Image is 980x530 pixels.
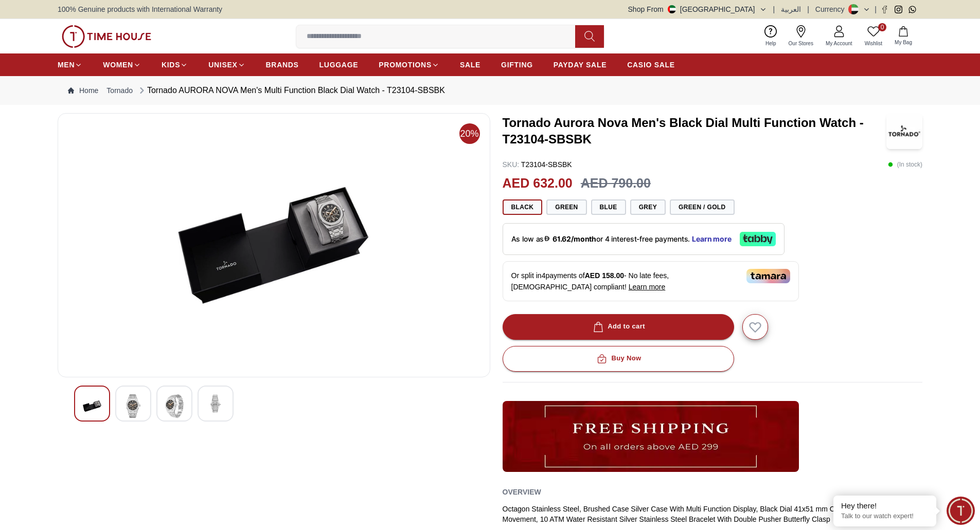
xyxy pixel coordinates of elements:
[759,23,782,49] a: Help
[58,56,82,74] a: MEN
[670,199,734,215] button: Green / Gold
[58,4,222,14] span: 100% Genuine products with International Warranty
[908,6,916,13] a: Whatsapp
[503,159,572,170] p: T23104-SBSBK
[591,199,626,215] button: Blue
[62,25,151,48] img: ...
[503,115,887,148] h3: Tornado Aurora Nova Men's Black Dial Multi Function Watch - T23104-SBSBK
[785,40,817,47] span: Our Stores
[554,56,607,74] a: PAYDAY SALE
[501,56,533,74] a: GIFTING
[881,6,888,13] a: Facebook
[761,40,780,47] span: Help
[746,269,790,283] img: Tamara
[58,76,922,105] nav: Breadcrumb
[886,113,922,149] img: Tornado Aurora Nova Men's Black Dial Multi Function Watch - T23104-SBSBK
[628,4,767,14] button: Shop From[GEOGRAPHIC_DATA]
[137,84,445,97] div: Tornado AURORA NOVA Men's Multi Function Black Dial Watch - T23104-SBSBK
[162,56,188,74] a: KIDS
[807,4,809,14] span: |
[208,60,237,70] span: UNISEX
[503,504,923,524] div: Octagon Stainless Steel, Brushed Case Silver Case With Multi Function Display, Black Dial 41x51 m...
[627,60,675,70] span: CASIO SALE
[888,159,922,170] p: ( In stock )
[266,56,299,74] a: BRANDS
[162,60,180,70] span: KIDS
[319,56,359,74] a: LUGGAGE
[585,271,624,280] span: AED 158.00
[875,4,877,14] span: |
[503,160,520,169] span: SKU :
[379,60,432,70] span: PROMOTIONS
[668,5,676,13] img: United Arab Emirates
[629,283,666,291] span: Learn more
[503,174,573,193] h2: AED 632.00
[503,484,541,500] h2: Overview
[83,394,101,418] img: Tornado AURORA NOVA Men's Multi Function Black Dial Watch - T23104-SBSBK
[501,60,533,70] span: GIFTING
[58,60,75,70] span: MEN
[460,60,480,70] span: SALE
[459,123,480,144] span: 20%
[878,23,886,31] span: 0
[66,122,482,369] img: Tornado AURORA NOVA Men's Multi Function Black Dial Watch - T23104-SBSBK
[165,394,184,418] img: Tornado AURORA NOVA Men's Multi Function Black Dial Watch - T23104-SBSBK
[208,56,245,74] a: UNISEX
[124,394,142,418] img: Tornado AURORA NOVA Men's Multi Function Black Dial Watch - T23104-SBSBK
[206,394,225,413] img: Tornado AURORA NOVA Men's Multi Function Black Dial Watch - T23104-SBSBK
[895,6,902,13] a: Instagram
[815,4,849,14] div: Currency
[781,4,801,14] button: العربية
[581,174,651,193] h3: AED 790.00
[319,60,359,70] span: LUGGAGE
[103,60,133,70] span: WOMEN
[859,23,888,49] a: 0Wishlist
[503,401,799,472] img: ...
[888,24,918,48] button: My Bag
[554,60,607,70] span: PAYDAY SALE
[503,314,734,340] button: Add to cart
[379,56,439,74] a: PROMOTIONS
[947,497,975,525] div: Chat Widget
[68,85,98,96] a: Home
[773,4,775,14] span: |
[266,60,299,70] span: BRANDS
[627,56,675,74] a: CASIO SALE
[890,39,916,46] span: My Bag
[546,199,586,215] button: Green
[460,56,480,74] a: SALE
[861,40,886,47] span: Wishlist
[630,199,666,215] button: Grey
[503,346,734,372] button: Buy Now
[595,353,641,364] div: Buy Now
[841,501,929,511] div: Hey there!
[782,23,819,49] a: Our Stores
[503,261,799,301] div: Or split in 4 payments of - No late fees, [DEMOGRAPHIC_DATA] compliant!
[822,40,857,47] span: My Account
[106,85,133,96] a: Tornado
[591,321,645,333] div: Add to cart
[841,512,929,521] p: Talk to our watch expert!
[103,56,141,74] a: WOMEN
[503,199,543,215] button: Black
